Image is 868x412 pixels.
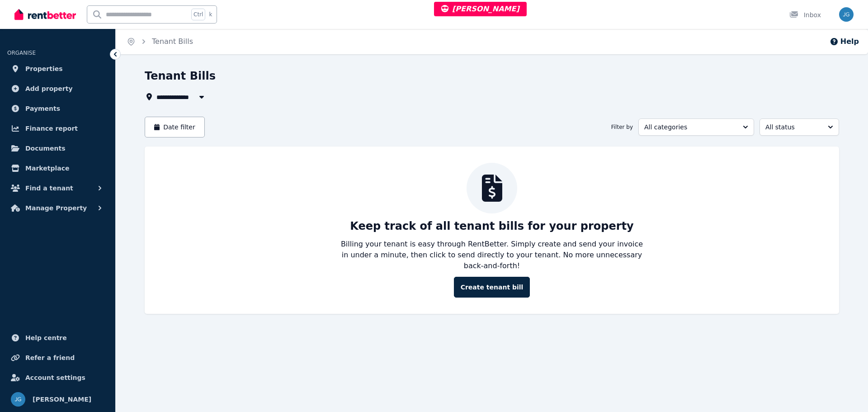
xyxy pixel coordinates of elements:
div: Inbox [789,10,821,19]
button: Help [830,36,859,47]
span: Finance report [25,123,78,134]
span: Properties [25,63,63,74]
h1: Tenant Bills [145,69,216,83]
span: All status [765,123,821,132]
a: Tenant Bills [152,37,193,46]
button: Create tenant bill [454,277,530,298]
a: Help centre [7,329,108,347]
p: Keep track of all tenant bills for your property [350,219,634,233]
span: Account settings [25,372,85,383]
button: Manage Property [7,199,108,217]
span: ORGANISE [7,50,36,56]
button: Find a tenant [7,179,108,197]
span: Filter by [611,123,633,131]
span: Marketplace [25,163,69,174]
button: Date filter [145,117,205,137]
button: All categories [638,118,754,136]
span: k [209,11,212,18]
img: Jeremy Goldschmidt [11,392,25,407]
a: Refer a friend [7,349,108,367]
button: All status [759,118,839,136]
span: [PERSON_NAME] [441,5,519,13]
a: Add property [7,80,108,98]
span: Payments [25,103,60,114]
a: Finance report [7,119,108,137]
span: Find a tenant [25,183,73,194]
span: Refer a friend [25,352,75,363]
span: Ctrl [191,9,205,20]
p: Billing your tenant is easy through RentBetter. Simply create and send your invoice in under a mi... [340,239,644,271]
a: Documents [7,139,108,157]
span: Add property [25,83,73,94]
img: Jeremy Goldschmidt [839,7,854,22]
img: RentBetter [14,8,76,21]
span: Documents [25,143,66,154]
a: Marketplace [7,159,108,177]
a: Properties [7,60,108,78]
span: All categories [644,123,736,132]
span: Help centre [25,332,67,343]
nav: Breadcrumb [116,29,204,54]
a: Payments [7,99,108,118]
span: Manage Property [25,203,87,213]
a: Account settings [7,369,108,387]
span: [PERSON_NAME] [33,394,91,405]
